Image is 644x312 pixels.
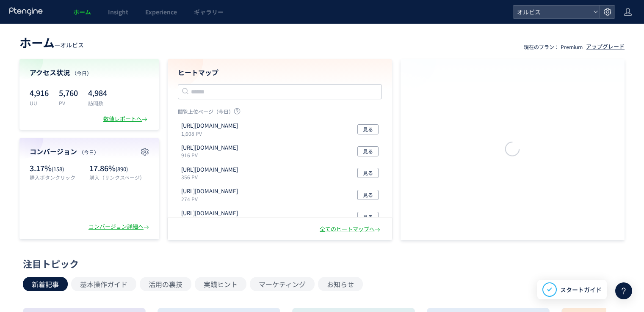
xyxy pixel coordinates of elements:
div: アップグレード [586,43,625,51]
p: 4,984 [88,86,107,99]
button: 活用の裏技 [140,277,191,291]
div: 数値レポートへ [103,115,149,123]
h4: アクセス状況 [30,68,149,77]
p: 訪問数 [88,99,107,107]
button: 基本操作ガイド [71,277,136,291]
span: ホーム [19,34,55,51]
button: 実践ヒント [195,277,246,291]
button: お知らせ [318,277,363,291]
div: — [19,34,84,51]
p: 現在のプラン： Premium [524,43,583,50]
span: ホーム [73,8,91,16]
p: 4,916 [30,86,49,99]
span: オルビス [60,41,84,49]
button: 新着記事 [23,277,68,291]
span: Experience [145,8,177,16]
span: Insight [108,8,128,16]
button: マーケティング [250,277,315,291]
span: （今日） [72,69,92,77]
p: 5,760 [59,86,78,99]
div: 注目トピック [23,257,617,270]
span: オルビス [514,5,590,18]
p: PV [59,99,78,107]
p: UU [30,99,49,107]
span: ギャラリー [194,8,224,16]
span: スタートガイド [560,285,602,294]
